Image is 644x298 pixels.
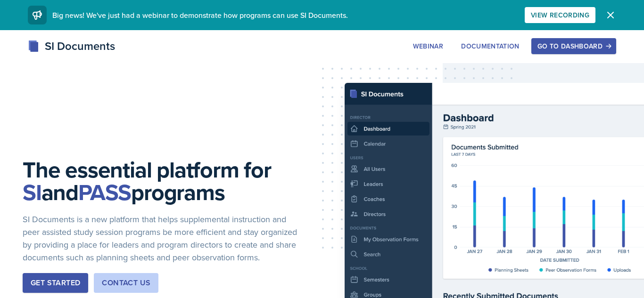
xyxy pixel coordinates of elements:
[537,42,610,50] div: Go to Dashboard
[455,38,526,54] button: Documentation
[102,277,150,289] div: Contact Us
[531,11,589,19] div: View Recording
[31,277,80,289] div: Get Started
[23,273,88,293] button: Get Started
[525,7,595,23] button: View Recording
[407,38,449,54] button: Webinar
[461,42,520,50] div: Documentation
[94,273,158,293] button: Contact Us
[531,38,616,54] button: Go to Dashboard
[28,38,115,55] div: SI Documents
[52,10,348,20] span: Big news! We've just had a webinar to demonstrate how programs can use SI Documents.
[413,42,443,50] div: Webinar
